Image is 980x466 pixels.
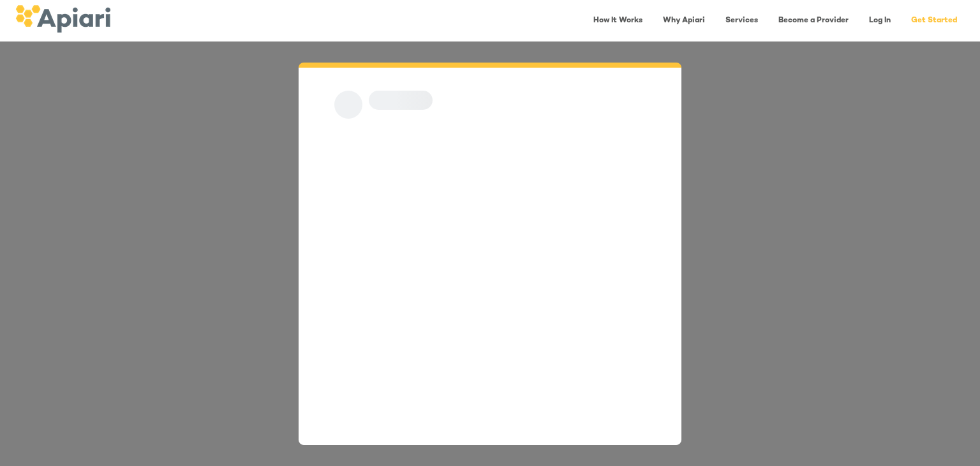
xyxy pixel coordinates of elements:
a: Why Apiari [655,8,713,34]
a: Get Started [903,8,965,34]
img: logo [15,5,110,33]
a: Services [718,8,766,34]
a: Log In [861,8,898,34]
a: How It Works [586,8,650,34]
a: Become a Provider [771,8,856,34]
